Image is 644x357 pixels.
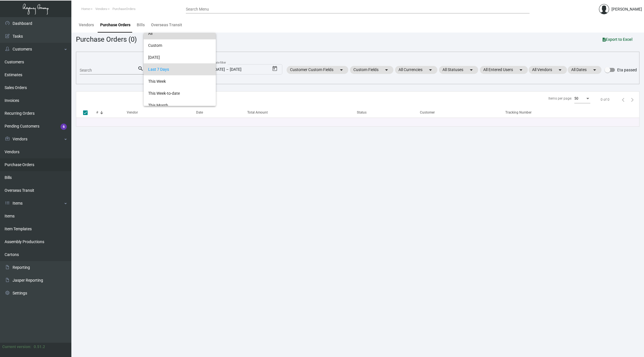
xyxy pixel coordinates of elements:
span: This Week [148,75,211,87]
span: Last 7 Days [148,63,211,75]
div: 0.51.2 [34,344,45,350]
span: [DATE] [148,51,211,63]
span: This Month [148,99,211,111]
span: All [148,27,211,39]
div: Current version: [2,344,31,350]
span: Custom [148,39,211,51]
span: This Week-to-date [148,87,211,99]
